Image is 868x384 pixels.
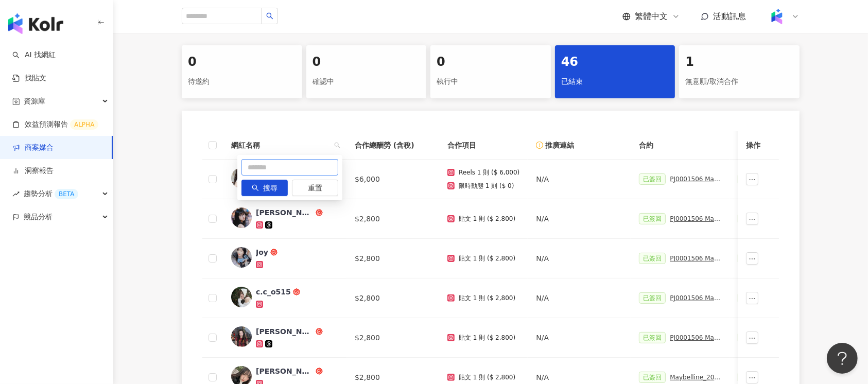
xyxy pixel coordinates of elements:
th: 操作 [738,131,779,160]
span: 趨勢分析 [24,182,78,205]
p: 貼文 1 則 ($ 2,800) [459,215,515,222]
td: N/A [528,199,631,239]
p: 貼文 1 則 ($ 2,800) [459,294,515,302]
td: $2,800 [346,318,439,358]
img: KOL Avatar [231,207,252,228]
a: 商案媒合 [12,143,54,153]
span: 活動訊息 [713,11,746,21]
button: ellipsis [746,331,758,344]
img: KOL Avatar [231,326,252,347]
span: 搜尋 [263,180,277,197]
div: 1 [685,54,793,71]
div: PJ0001506 Maybelline_202506_超持久水光鎖吻唇釉新色_萊雅合作備忘錄 [670,255,721,262]
div: PJ0001506 Maybelline_202506_超持久水光鎖吻唇釉新色_萊雅合作備忘錄 [670,215,721,222]
div: PJ0001506 Maybelline_202506_超持久水光鎖吻唇釉新色_萊雅備忘錄 [670,176,721,183]
div: PJ0001506 Maybelline_202506_超持久水光鎖吻唇釉新色_萊雅合作備忘錄 [670,334,721,341]
span: search [266,12,273,20]
span: 繁體中文 [635,11,668,22]
span: 資源庫 [24,90,45,113]
span: ellipsis [749,216,756,223]
span: ellipsis [749,335,756,342]
img: Kolr%20app%20icon%20%281%29.png [767,7,787,26]
th: 勞報單 [730,131,795,160]
span: 已簽回 [639,332,666,343]
div: BETA [55,189,78,199]
span: ellipsis [749,374,756,381]
td: $2,800 [346,199,439,239]
p: 貼文 1 則 ($ 2,800) [459,374,515,381]
span: search [334,142,340,148]
div: Joy [256,247,268,257]
span: 重置 [308,180,322,197]
th: 合約 [631,131,730,160]
td: N/A [528,318,631,358]
div: 0 [188,54,296,71]
span: ellipsis [749,255,756,263]
p: 貼文 1 則 ($ 2,800) [459,334,515,341]
div: 0 [313,54,421,71]
div: 已結束 [561,73,669,91]
span: 已簽回 [639,372,666,383]
a: 洞察報告 [12,166,54,176]
div: 執行中 [437,73,545,91]
span: 已簽回 [639,173,666,185]
img: KOL Avatar [231,168,252,188]
th: 合作項目 [439,131,528,160]
button: ellipsis [746,371,758,383]
span: 已簽回 [639,213,666,224]
div: Maybelline_202506_超持久水光鎖吻唇釉新色_萊雅合作備忘錄 [670,374,721,381]
p: 限時動態 1 則 ($ 0) [459,182,514,189]
th: 合作總酬勞 (含稅) [346,131,439,160]
td: $2,800 [346,239,439,278]
div: 0 [437,54,545,71]
span: 競品分析 [24,205,53,229]
div: [PERSON_NAME] [256,326,314,337]
td: N/A [528,160,631,199]
span: search [252,184,259,191]
td: $6,000 [346,160,439,199]
div: 46 [561,54,669,71]
td: N/A [528,239,631,278]
span: 網紅名稱 [231,139,330,151]
p: Reels 1 則 ($ 6,000) [459,169,519,176]
div: c.c_o515 [256,287,291,297]
div: 確認中 [313,73,421,91]
span: ellipsis [749,176,756,183]
button: ellipsis [746,213,758,225]
div: 待邀約 [188,73,296,91]
span: rise [12,190,20,198]
div: [PERSON_NAME] [256,207,314,218]
a: 效益預測報告ALPHA [12,119,98,130]
img: logo [8,13,63,34]
span: 已簽回 [639,292,666,304]
button: ellipsis [746,173,758,185]
div: 推廣連結 [536,139,622,151]
div: 無意願/取消合作 [685,73,793,91]
span: 已簽回 [639,253,666,264]
td: N/A [528,278,631,318]
div: [PERSON_NAME] [256,366,314,376]
span: exclamation-circle [536,142,543,149]
iframe: Help Scout Beacon - Open [827,343,858,374]
a: 找貼文 [12,73,46,83]
span: search [332,137,342,153]
p: 貼文 1 則 ($ 2,800) [459,255,515,262]
button: ellipsis [746,292,758,304]
a: searchAI 找網紅 [12,50,56,60]
button: ellipsis [746,252,758,265]
span: ellipsis [749,295,756,302]
img: KOL Avatar [231,287,252,307]
div: PJ0001506 Maybelline_202506_超持久水光鎖吻唇釉新色_萊雅合作備忘錄 [670,294,721,302]
button: 重置 [292,180,338,196]
td: $2,800 [346,278,439,318]
button: 搜尋 [241,180,288,196]
img: KOL Avatar [231,247,252,268]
